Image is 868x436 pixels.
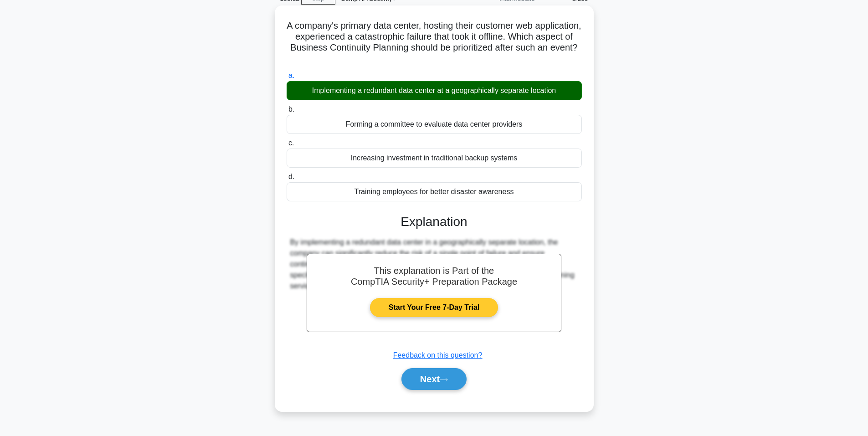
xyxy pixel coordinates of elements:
span: d. [288,173,294,180]
a: Start Your Free 7-Day Trial [370,298,498,317]
h5: A company's primary data center, hosting their customer web application, experienced a catastroph... [286,20,583,65]
span: a. [288,72,294,79]
div: Implementing a redundant data center at a geographically separate location [287,81,582,100]
span: b. [288,105,294,113]
button: Next [401,368,467,390]
h3: Explanation [292,214,576,230]
div: Increasing investment in traditional backup systems [287,149,582,168]
a: Feedback on this question? [393,351,483,359]
div: Forming a committee to evaluate data center providers [287,115,582,134]
div: Training employees for better disaster awareness [287,182,582,201]
div: By implementing a redundant data center in a geographically separate location, the company can si... [290,237,578,292]
span: c. [288,139,294,147]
